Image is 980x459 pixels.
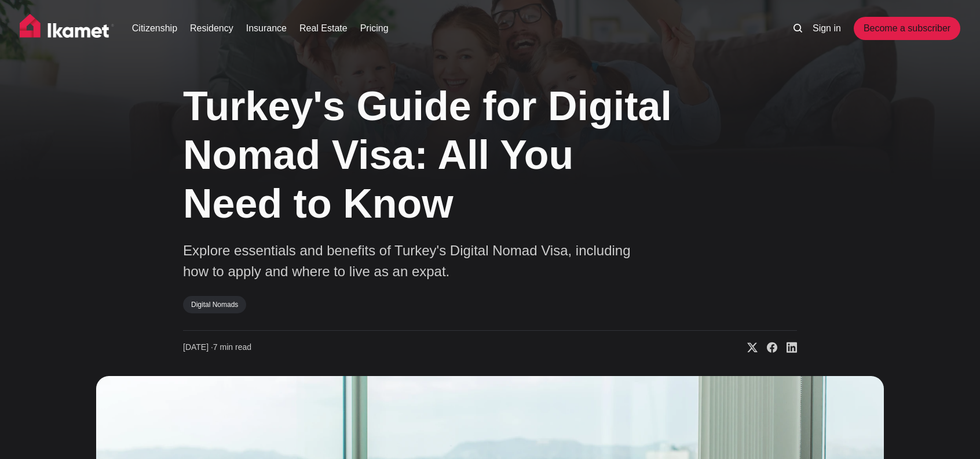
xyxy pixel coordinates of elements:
a: Sign in [813,21,841,35]
h1: Turkey's Guide for Digital Nomad Visa: All You Need to Know [183,82,681,228]
a: Citizenship [132,21,177,35]
a: Pricing [360,21,389,35]
time: 7 min read [183,342,251,353]
a: Share on Facebook [758,342,777,353]
span: [DATE] ∙ [183,342,213,352]
a: Real Estate [299,21,348,35]
a: Become a subscriber [854,17,960,40]
a: Share on X [738,342,758,353]
a: Insurance [246,21,287,35]
a: Share on Linkedin [777,342,797,353]
p: Explore essentials and benefits of Turkey's Digital Nomad Visa, including how to apply and where ... [183,240,646,282]
a: Digital Nomads [183,296,246,313]
img: Ikamet home [20,14,115,43]
a: Residency [190,21,233,35]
